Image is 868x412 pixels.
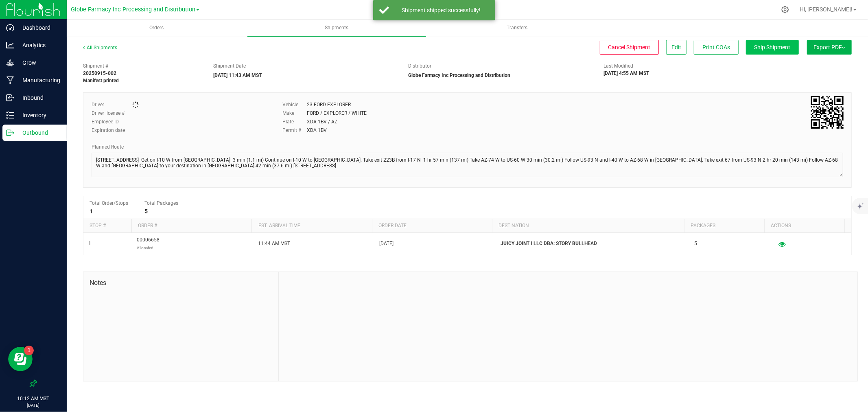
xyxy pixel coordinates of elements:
[4,402,63,408] p: [DATE]
[496,24,538,31] span: Transfers
[307,101,351,108] div: 23 FORD EXPLORER
[307,127,327,134] div: XDA 1BV
[282,110,307,117] label: Make
[14,75,63,85] p: Manufacturing
[131,219,251,233] th: Order #
[92,127,132,134] label: Expiration date
[608,44,651,50] span: Cancel Shipment
[137,236,160,252] span: 00006658
[258,240,290,248] span: 11:44 AM MST
[379,240,394,248] span: [DATE]
[811,96,844,129] img: Scan me!
[800,6,853,13] span: Hi, [PERSON_NAME]!
[14,93,63,103] p: Inbound
[746,40,799,55] button: Ship Shipment
[137,244,160,252] p: Allocated
[144,200,178,206] span: Total Packages
[282,118,307,125] label: Plate
[90,278,272,288] span: Notes
[247,20,426,37] a: Shipments
[14,110,63,120] p: Inventory
[372,219,492,233] th: Order date
[307,110,367,117] div: FORD / EXPLORER / WHITE
[603,62,633,70] label: Last Modified
[600,40,659,55] button: Cancel Shipment
[14,128,63,138] p: Outbound
[694,40,739,55] button: Print COAs
[92,110,132,117] label: Driver license #
[307,118,337,125] div: XDA 1BV / AZ
[6,129,14,137] inline-svg: Outbound
[213,62,246,70] label: Shipment Date
[71,6,195,13] span: Globe Farmacy Inc Processing and Distribution
[14,58,63,68] p: Grow
[501,240,685,248] p: JUICY JOINT I LLC DBA: STORY BULLHEAD
[666,40,687,55] button: Edit
[90,200,128,206] span: Total Order/Stops
[6,76,14,84] inline-svg: Manufacturing
[754,44,791,50] span: Ship Shipment
[409,62,432,70] label: Distributor
[251,219,372,233] th: Est. arrival time
[6,94,14,102] inline-svg: Inbound
[603,70,649,76] strong: [DATE] 4:55 AM MST
[684,219,764,233] th: Packages
[14,23,63,33] p: Dashboard
[282,127,307,134] label: Permit #
[764,219,844,233] th: Actions
[92,118,132,125] label: Employee ID
[213,72,262,78] strong: [DATE] 11:43 AM MST
[6,24,14,32] inline-svg: Dashboard
[6,59,14,67] inline-svg: Grow
[92,144,124,150] span: Planned Route
[83,62,201,70] span: Shipment #
[29,379,37,388] label: Pin the sidebar to full width on large screens
[409,72,511,78] strong: Globe Farmacy Inc Processing and Distribution
[427,20,607,37] a: Transfers
[807,40,852,55] button: Export PDF
[83,219,131,233] th: Stop #
[138,24,175,31] span: Orders
[314,24,360,31] span: Shipments
[671,44,681,50] span: Edit
[282,101,307,108] label: Vehicle
[695,240,697,248] span: 5
[492,219,684,233] th: Destination
[83,70,116,76] strong: 20250915-002
[90,208,93,215] strong: 1
[6,41,14,49] inline-svg: Analytics
[24,346,34,355] iframe: Resource center unread badge
[88,240,91,248] span: 1
[394,6,489,14] div: Shipment shipped successfully!
[83,78,119,83] strong: Manifest printed
[780,6,790,13] div: Manage settings
[813,44,845,50] span: Export PDF
[92,101,132,108] label: Driver
[8,347,33,371] iframe: Resource center
[83,45,117,50] a: All Shipments
[6,111,14,119] inline-svg: Inventory
[702,44,730,50] span: Print COAs
[4,395,63,402] p: 10:12 AM MST
[144,208,148,215] strong: 5
[67,20,246,37] a: Orders
[14,40,63,50] p: Analytics
[811,96,844,129] qrcode: 20250915-002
